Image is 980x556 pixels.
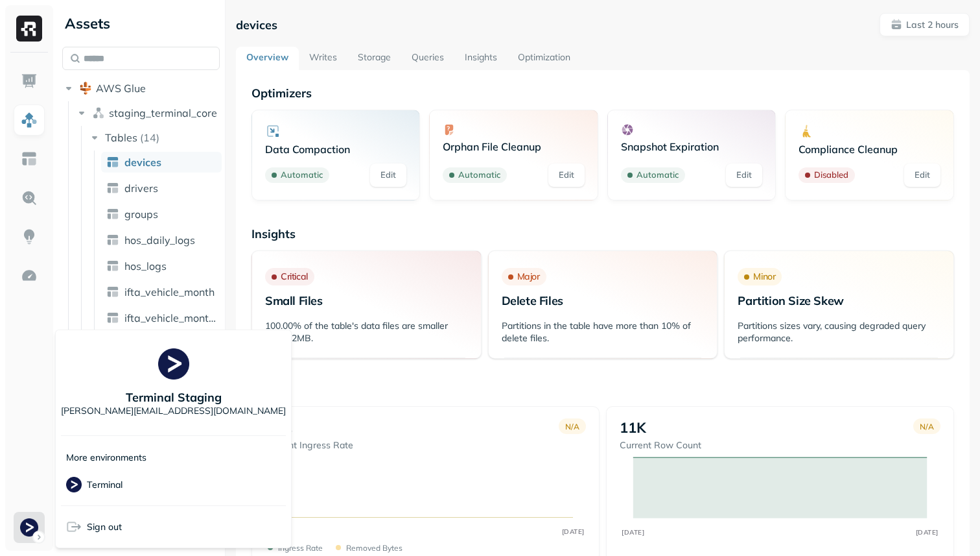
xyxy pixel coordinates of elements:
p: Terminal Staging [126,390,222,405]
img: Terminal Staging [158,348,189,380]
p: [PERSON_NAME][EMAIL_ADDRESS][DOMAIN_NAME] [61,405,286,417]
p: Terminal [87,479,122,491]
p: More environments [66,452,146,464]
img: Terminal [66,477,82,492]
span: Sign out [87,521,122,533]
